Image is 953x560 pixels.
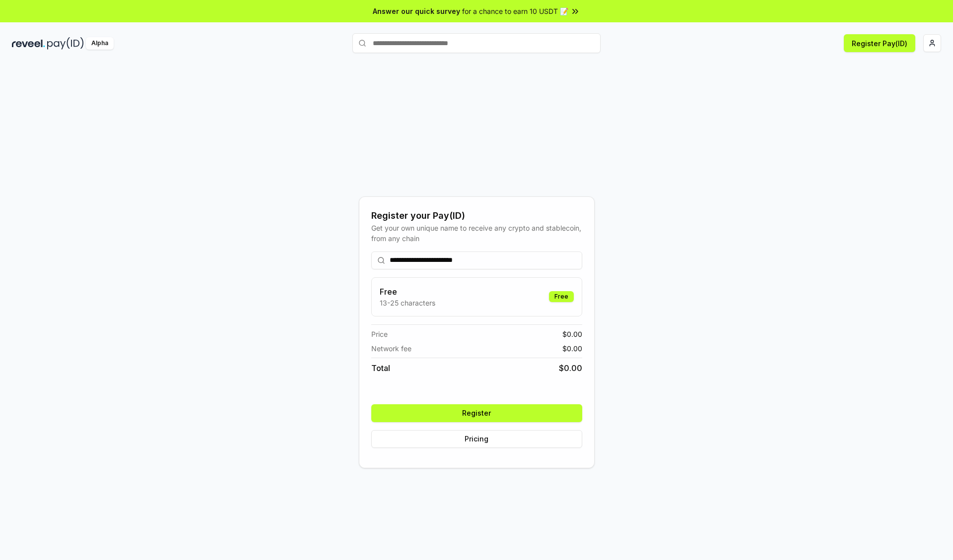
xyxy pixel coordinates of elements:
[371,329,388,339] span: Price
[562,329,582,339] span: $ 0.00
[373,6,460,16] span: Answer our quick survey
[371,362,390,374] span: Total
[462,6,568,16] span: for a chance to earn 10 USDT 📝
[844,34,915,52] button: Register Pay(ID)
[380,286,435,298] h3: Free
[371,223,582,244] div: Get your own unique name to receive any crypto and stablecoin, from any chain
[47,37,84,50] img: pay_id
[86,37,114,50] div: Alpha
[371,343,411,354] span: Network fee
[380,298,435,308] p: 13-25 characters
[12,37,45,50] img: reveel_dark
[371,404,582,422] button: Register
[371,430,582,448] button: Pricing
[562,343,582,354] span: $ 0.00
[549,291,574,302] div: Free
[559,362,582,374] span: $ 0.00
[371,209,582,223] div: Register your Pay(ID)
